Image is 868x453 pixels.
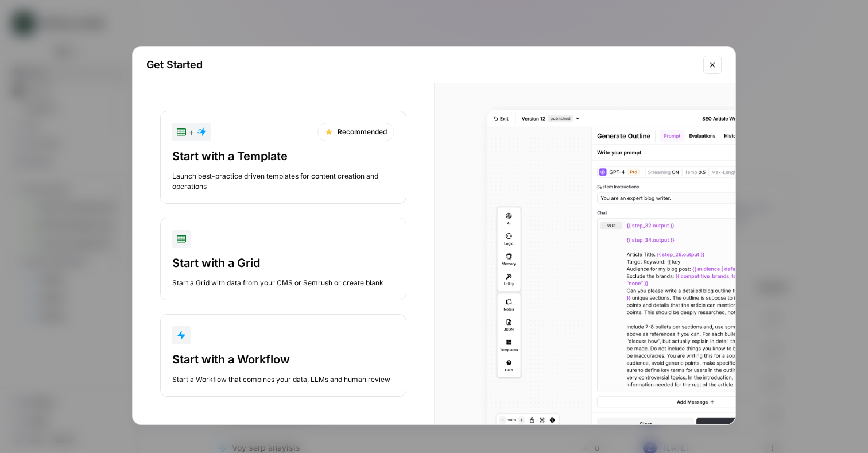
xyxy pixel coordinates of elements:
[317,123,394,141] div: Recommended
[172,171,394,192] div: Launch best-practice driven templates for content creation and operations
[172,278,394,288] div: Start a Grid with data from your CMS or Semrush or create blank
[703,56,722,74] button: Close modal
[160,314,406,397] button: Start with a WorkflowStart a Workflow that combines your data, LLMs and human review
[172,351,394,367] div: Start with a Workflow
[172,148,394,164] div: Start with a Template
[172,374,394,385] div: Start a Workflow that combines your data, LLMs and human review
[172,255,394,271] div: Start with a Grid
[146,57,696,73] h2: Get Started
[160,218,406,300] button: Start with a GridStart a Grid with data from your CMS or Semrush or create blank
[160,111,406,204] button: +RecommendedStart with a TemplateLaunch best-practice driven templates for content creation and o...
[177,125,206,139] div: +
